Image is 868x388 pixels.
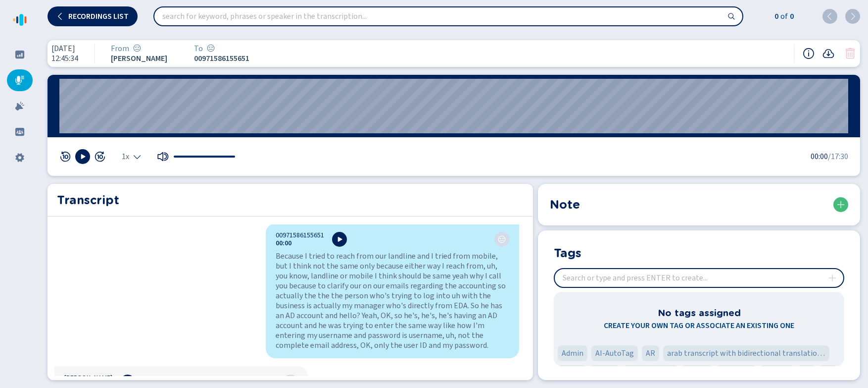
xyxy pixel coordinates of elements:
div: Tag 'center' [682,365,712,381]
div: Because I tried to reach from our landline and I tried from mobile, but I think not the same only... [276,251,509,350]
svg: alarm-filled [15,101,25,111]
svg: chevron-right [849,12,857,20]
span: [PERSON_NAME] [111,54,170,63]
span: Admin [562,347,583,359]
span: arab transcript with bidirectional translation 'fashion' [667,347,825,359]
svg: icon-emoji-neutral [498,235,506,243]
div: Select the playback speed [122,153,141,161]
div: Dashboard [7,44,33,65]
span: 00971586155651 [276,231,324,239]
svg: trash-fill [844,48,856,59]
div: Tag 'arabic' [558,365,586,381]
svg: info-circle [803,48,815,59]
span: 0 [772,10,778,22]
div: Neutral sentiment [133,44,141,53]
div: Tag 'cmcdubai' [716,365,756,381]
span: of [778,10,788,22]
svg: chevron-left [56,12,64,20]
div: Tag 'DE' [798,365,815,381]
span: 12:45:34 [51,54,78,63]
button: Mute [157,151,169,163]
span: 00971586155651 [194,54,253,63]
svg: jump-back [59,151,71,163]
svg: groups-filled [15,127,25,137]
span: AR [646,347,655,359]
svg: mic-fill [15,75,25,85]
span: Recordings list [68,12,129,20]
span: From [111,44,129,53]
div: Tag 'AR' [642,345,659,361]
h2: Tags [554,244,581,260]
button: previous (shift + ENTER) [822,9,837,24]
button: skip 10 sec fwd [Hotkey: arrow-right] [94,151,106,163]
button: Play [Hotkey: spacebar] [75,149,90,164]
h3: No tags assigned [658,306,741,320]
svg: plus [837,201,845,209]
div: Groups [7,121,33,143]
span: 0 [788,10,794,22]
input: Search or type and press ENTER to create... [555,269,843,287]
button: 00:00 [276,239,291,247]
svg: icon-emoji-neutral [207,44,215,52]
h2: Transcript [57,191,524,209]
span: Create your own tag or associate an existing one [604,320,794,332]
div: Tag 'control' [760,365,794,381]
div: Neutral sentiment [207,44,215,53]
button: skip 10 sec rev [Hotkey: arrow-left] [59,151,71,163]
button: Recordings list [48,6,138,26]
div: Recordings [7,69,33,91]
input: search for keyword, phrases or speaker in the transcription... [154,7,742,25]
span: To [194,44,203,53]
svg: dashboard-filled [15,50,25,59]
svg: search [727,12,735,20]
button: Recording information [803,48,815,59]
svg: volume-up-fill [157,151,169,163]
button: Your role doesn't allow you to delete this conversation [844,48,856,59]
div: Tag 'Arabic' [590,365,620,381]
svg: chevron-down [133,153,141,161]
svg: jump-forward [94,151,106,163]
div: Tag 'arab transcript with bidirectional translation 'fashion'' [663,345,829,361]
div: Tag 'EN' [819,365,837,381]
div: Neutral sentiment [498,235,506,243]
svg: cloud-arrow-down-fill [822,48,834,59]
span: /17:30 [828,151,848,163]
div: Tag 'AI-AutoTag' [591,345,638,361]
svg: play [336,235,343,243]
span: AI-AutoTag [595,347,634,359]
svg: play [79,153,87,161]
div: Tag 'Admin' [558,345,587,361]
span: 00:00 [811,151,828,163]
span: 1x [122,153,129,161]
span: [PERSON_NAME] [64,374,112,382]
span: [DATE] [51,44,78,53]
svg: plus [828,274,836,282]
div: Alarms [7,95,33,117]
svg: chevron-left [826,12,834,20]
svg: icon-emoji-neutral [133,44,141,52]
button: next (ENTER) [845,9,860,24]
button: Recording download [822,48,834,59]
h2: Note [550,196,580,214]
div: Settings [7,147,33,168]
div: Tag 'ARABICDEMO' [624,365,678,381]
